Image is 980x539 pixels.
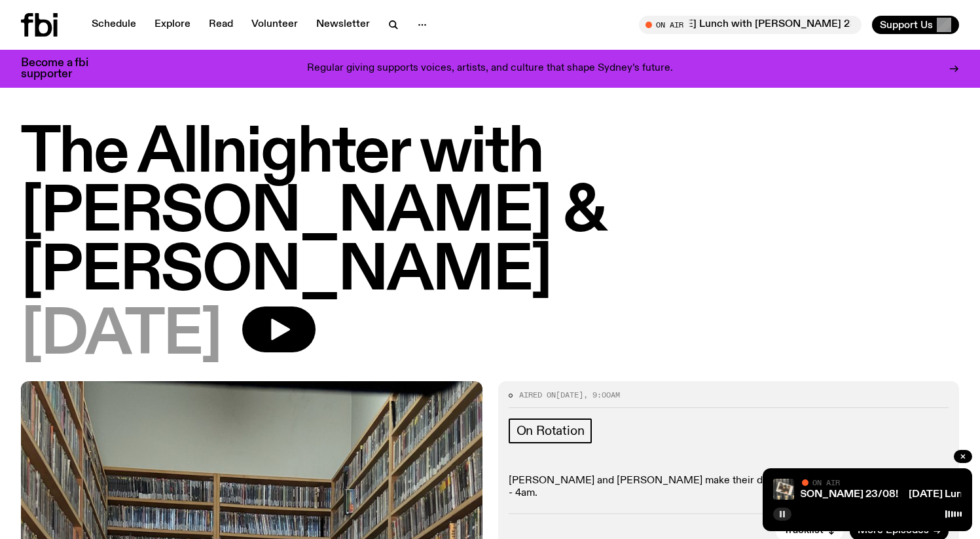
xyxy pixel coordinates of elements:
a: Explore [147,16,198,34]
span: , 9:00am [583,390,620,400]
span: Support Us [880,19,933,31]
span: On Air [812,478,840,487]
a: Newsletter [308,16,378,34]
span: [DATE] [556,390,583,400]
button: On Air[DATE] Lunch with [PERSON_NAME] 23/08! [639,16,862,34]
span: On Rotation [517,424,585,438]
span: [DATE] [21,307,221,365]
a: Volunteer [244,16,306,34]
p: [PERSON_NAME] and [PERSON_NAME] make their debut presenting on fbi radio! From 2am - 4am. [509,475,949,500]
h1: The Allnighter with [PERSON_NAME] & [PERSON_NAME] [21,124,959,301]
a: On Rotation [509,418,592,443]
p: Regular giving supports voices, artists, and culture that shape Sydney’s future. [307,63,673,75]
a: [DATE] Lunch with [PERSON_NAME] 23/08! [686,489,898,500]
img: A polaroid of Ella Avni in the studio on top of the mixer which is also located in the studio. [773,479,794,500]
h3: Become a fbi supporter [21,58,105,80]
button: Support Us [872,16,959,34]
a: Schedule [84,16,144,34]
a: Read [201,16,241,34]
span: Aired on [519,390,556,400]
